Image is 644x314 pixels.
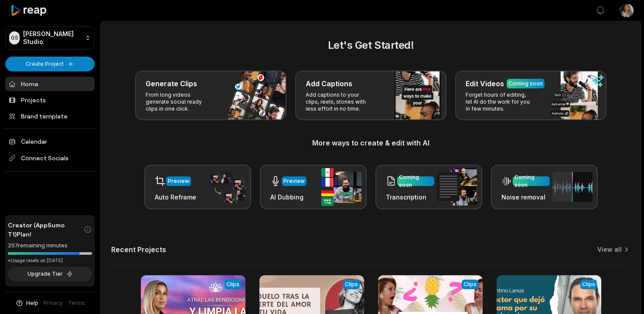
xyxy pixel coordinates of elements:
img: noise_removal.png [552,172,593,202]
div: Coming soon [508,80,543,88]
h3: Transcription [386,192,434,202]
div: Preview [283,177,305,185]
p: Forget hours of editing, let AI do the work for you in few minutes. [466,91,533,112]
button: Help [15,299,38,307]
span: Connect Socials [5,150,95,166]
h3: Generate Clips [146,78,197,89]
a: View all [597,245,622,254]
p: Add captions to your clips, reels, stories with less effort in no time. [306,91,373,112]
div: *Usage resets on [DATE] [8,257,92,264]
div: Preview [168,177,189,185]
div: Coming soon [515,173,548,189]
a: Terms [68,299,85,307]
h3: Noise removal [501,192,550,202]
h3: More ways to create & edit with AI [111,138,630,148]
span: Creator (AppSumo T1) Plan! [8,220,84,239]
img: ai_dubbing.png [321,168,361,206]
h3: Edit Videos [466,78,504,89]
h2: Recent Projects [111,245,166,254]
h3: Auto Reframe [155,192,196,202]
img: transcription.png [437,168,477,206]
a: Brand template [5,109,95,123]
div: Coming soon [399,173,433,189]
h3: Add Captions [306,78,352,89]
button: Create Project [5,57,95,71]
span: Help [26,299,38,307]
button: Upgrade Tier [8,267,92,281]
a: Calendar [5,134,95,149]
h3: AI Dubbing [270,192,307,202]
div: GS [9,31,20,44]
a: Projects [5,93,95,107]
h2: Let's Get Started! [111,37,630,53]
p: From long videos generate social ready clips in one click. [146,91,213,112]
img: auto_reframe.png [206,170,246,204]
a: Privacy [44,299,63,307]
p: [PERSON_NAME] Studio [23,30,82,46]
a: Home [5,77,95,91]
div: 257 remaining minutes [8,241,92,250]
